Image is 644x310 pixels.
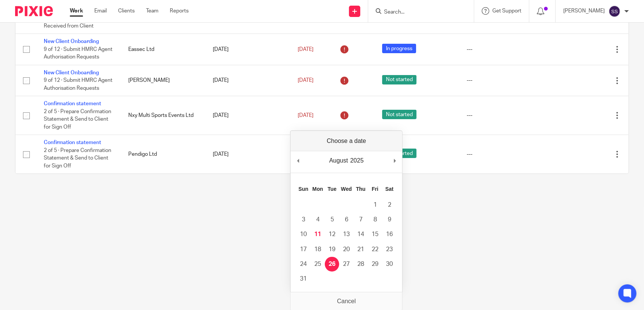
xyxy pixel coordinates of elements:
[391,155,398,166] button: Next Month
[563,7,605,15] p: [PERSON_NAME]
[383,9,451,16] input: Search
[170,7,189,15] a: Reports
[206,34,290,65] td: [DATE]
[44,101,101,106] a: Confirmation statement
[354,212,368,227] button: 7
[298,186,308,192] abbr: Sunday
[328,155,349,166] div: August
[467,112,536,119] div: ---
[354,257,368,272] button: 28
[325,227,339,242] button: 12
[121,135,205,174] td: Pendigo Ltd
[118,7,135,15] a: Clients
[339,227,354,242] button: 13
[368,257,382,272] button: 29
[310,257,325,272] button: 25
[312,186,323,192] abbr: Monday
[327,186,337,192] abbr: Tuesday
[339,257,354,272] button: 27
[121,96,205,135] td: Nxy Multi Sports Events Ltd
[372,186,378,192] abbr: Friday
[310,242,325,257] button: 18
[206,135,290,174] td: [DATE]
[94,7,107,15] a: Email
[206,65,290,96] td: [DATE]
[146,7,158,15] a: Team
[368,227,382,242] button: 15
[385,186,393,192] abbr: Saturday
[467,77,536,84] div: ---
[44,39,99,44] a: New Client Onboarding
[296,257,310,272] button: 24
[467,46,536,53] div: ---
[296,212,310,227] button: 3
[382,75,417,84] span: Not started
[368,198,382,212] button: 1
[368,212,382,227] button: 8
[349,155,365,166] div: 2025
[325,242,339,257] button: 19
[44,109,111,130] span: 2 of 5 · Prepare Confirmation Statement & Send to Client for Sign Off
[206,96,290,135] td: [DATE]
[296,272,310,286] button: 31
[298,78,314,83] span: [DATE]
[325,257,339,272] button: 26
[339,212,354,227] button: 6
[121,34,205,65] td: Eassec Ltd
[298,113,314,118] span: [DATE]
[354,227,368,242] button: 14
[341,186,352,192] abbr: Wednesday
[15,6,53,16] img: Pixie
[296,242,310,257] button: 17
[294,155,302,166] button: Previous Month
[296,227,310,242] button: 10
[382,110,417,119] span: Not started
[354,242,368,257] button: 21
[339,242,354,257] button: 20
[325,212,339,227] button: 5
[356,186,366,192] abbr: Thursday
[382,198,397,212] button: 2
[382,44,416,53] span: In progress
[44,148,111,169] span: 2 of 5 · Prepare Confirmation Statement & Send to Client for Sign Off
[492,8,521,14] span: Get Support
[467,150,536,158] div: ---
[382,242,397,257] button: 23
[121,65,205,96] td: [PERSON_NAME]
[382,257,397,272] button: 30
[310,227,325,242] button: 11
[44,70,99,75] a: New Client Onboarding
[310,212,325,227] button: 4
[44,47,112,60] span: 9 of 12 · Submit HMRC Agent Authorisation Requests
[70,7,83,15] a: Work
[609,5,621,17] img: svg%3E
[298,47,314,52] span: [DATE]
[382,212,397,227] button: 9
[368,242,382,257] button: 22
[44,140,101,145] a: Confirmation statement
[44,78,112,91] span: 9 of 12 · Submit HMRC Agent Authorisation Requests
[382,227,397,242] button: 16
